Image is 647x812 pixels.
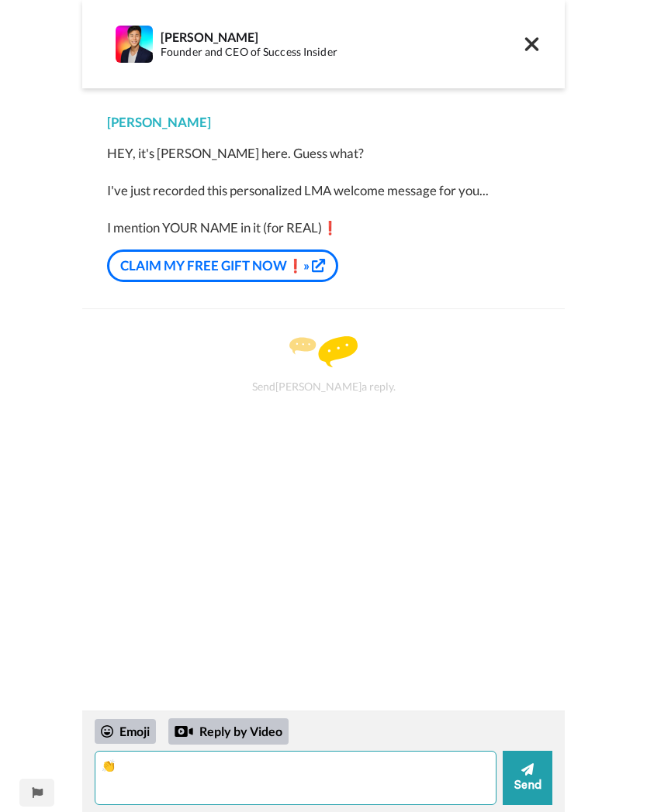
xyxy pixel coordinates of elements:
[107,249,338,282] a: CLAIM MY FREE GIFT NOW❗»
[289,336,358,367] img: message.svg
[175,722,193,741] div: Reply by Video
[95,719,156,744] div: Emoji
[103,336,544,393] div: Send [PERSON_NAME] a reply.
[95,751,496,805] textarea: 👏
[107,113,540,132] div: [PERSON_NAME]
[161,46,523,59] div: Founder and CEO of Success Insider
[161,29,523,44] div: [PERSON_NAME]
[503,751,552,805] button: Send
[107,144,540,237] div: HEY, it's [PERSON_NAME] here. Guess what? I've just recorded this personalized LMA welcome messag...
[168,718,289,745] div: Reply by Video
[116,26,153,63] img: Profile Image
